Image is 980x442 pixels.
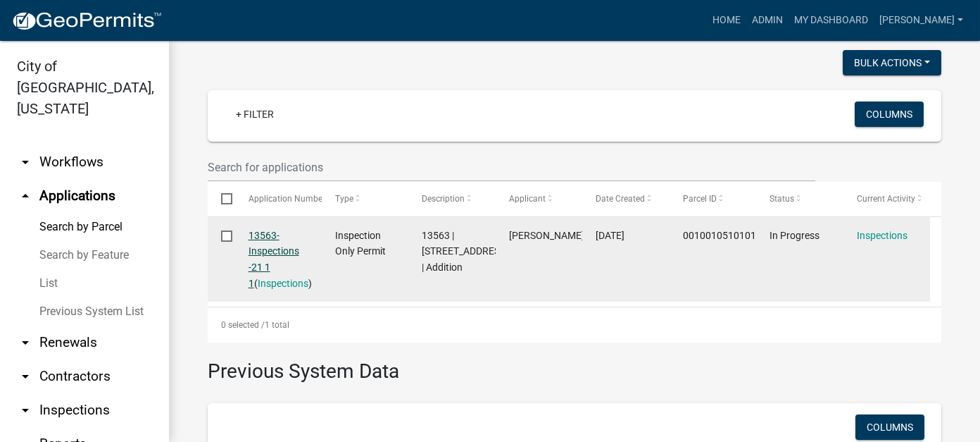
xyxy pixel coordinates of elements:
[408,182,495,216] datatable-header-cell: Description
[509,230,584,241] span: Bethany
[707,7,746,34] a: Home
[582,182,669,216] datatable-header-cell: Date Created
[422,230,508,274] span: 13563 | 1401 GERMAN ST N | Addition
[509,194,546,204] span: Applicant
[258,278,308,289] a: Inspections
[596,194,645,204] span: Date Created
[422,194,465,204] span: Description
[596,230,624,241] span: 05/09/2025
[855,102,924,127] button: Columns
[857,230,907,241] a: Inspections
[249,230,299,289] a: 13563-Inspections -21 1 1
[17,368,34,385] i: arrow_drop_down
[17,402,34,419] i: arrow_drop_down
[756,182,843,216] datatable-header-cell: Status
[17,188,34,204] i: arrow_drop_up
[335,230,386,257] span: Inspection Only Permit
[208,153,815,182] input: Search for applications
[496,182,582,216] datatable-header-cell: Applicant
[249,194,325,204] span: Application Number
[234,182,321,216] datatable-header-cell: Application Number
[322,182,408,216] datatable-header-cell: Type
[17,154,34,171] i: arrow_drop_down
[225,102,285,127] a: + Filter
[683,194,717,204] span: Parcel ID
[249,228,308,292] div: ( )
[789,7,874,34] a: My Dashboard
[874,7,969,34] a: [PERSON_NAME]
[17,334,34,351] i: arrow_drop_down
[670,182,756,216] datatable-header-cell: Parcel ID
[746,7,789,34] a: Admin
[769,194,794,204] span: Status
[335,194,353,204] span: Type
[769,230,819,241] span: In Progress
[855,415,924,440] button: Columns
[857,194,915,204] span: Current Activity
[221,320,265,330] span: 0 selected /
[208,307,941,343] div: 1 total
[683,230,762,241] span: 00100105101010
[843,50,941,75] button: Bulk Actions
[208,343,941,386] h3: Previous System Data
[843,182,930,216] datatable-header-cell: Current Activity
[208,182,234,216] datatable-header-cell: Select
